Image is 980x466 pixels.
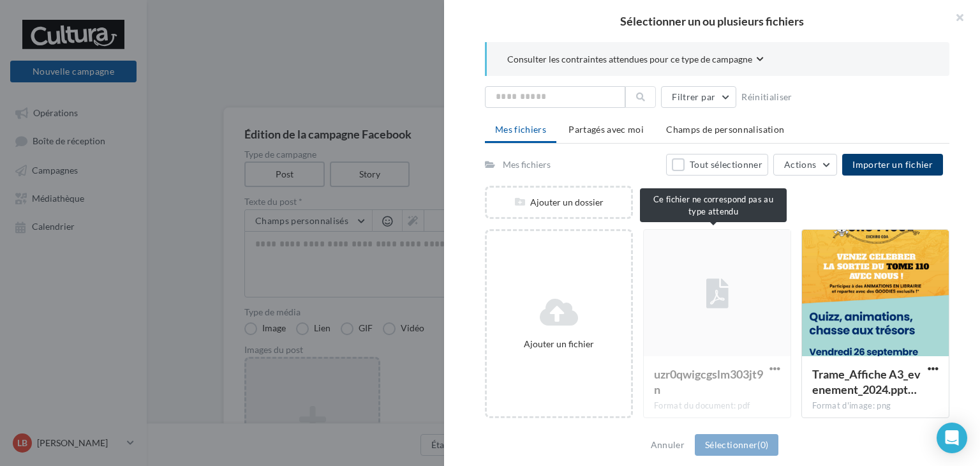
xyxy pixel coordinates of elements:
[812,400,939,412] div: Format d'image: png
[640,188,787,222] div: Ce fichier ne correspond pas au type attendu
[937,423,967,453] div: Open Intercom Messenger
[695,434,778,456] button: Sélectionner(0)
[646,437,690,453] button: Annuler
[503,158,551,171] div: Mes fichiers
[507,53,752,66] span: Consulter les contraintes attendues pour ce type de campagne
[661,86,736,108] button: Filtrer par
[736,89,798,105] button: Réinitialiser
[666,124,784,135] span: Champs de personnalisation
[568,124,644,135] span: Partagés avec moi
[487,196,631,209] div: Ajouter un dossier
[492,338,626,350] div: Ajouter un fichier
[666,154,768,176] button: Tout sélectionner
[495,124,546,135] span: Mes fichiers
[784,159,816,170] span: Actions
[757,439,768,450] span: (0)
[464,15,960,27] h2: Sélectionner un ou plusieurs fichiers
[812,367,921,396] span: Trame_Affiche A3_evenement_2024.pptx (28)
[852,159,933,170] span: Importer un fichier
[507,52,764,68] button: Consulter les contraintes attendues pour ce type de campagne
[773,154,837,176] button: Actions
[842,154,943,176] button: Importer un fichier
